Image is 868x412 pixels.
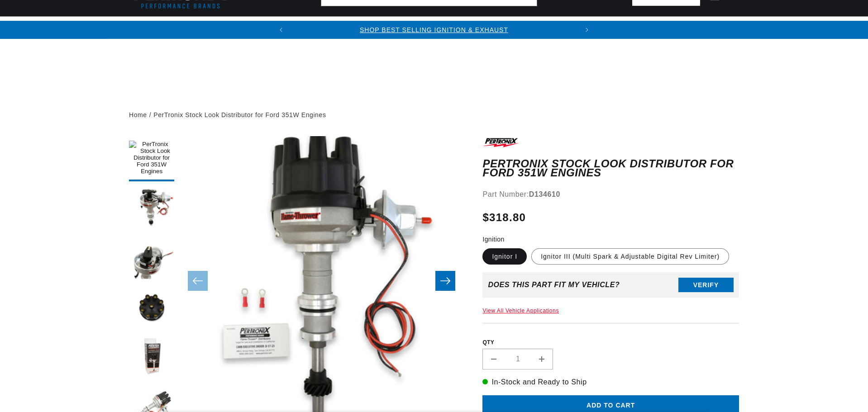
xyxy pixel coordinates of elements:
button: Verify [678,278,734,292]
legend: Ignition [482,235,505,244]
div: Announcement [290,25,578,35]
button: Slide left [188,271,208,291]
button: Load image 1 in gallery view [129,136,174,181]
nav: breadcrumbs [129,110,739,120]
button: Slide right [435,271,455,291]
a: View All Vehicle Applications [482,308,559,314]
button: Load image 5 in gallery view [129,335,174,380]
a: Home [129,110,147,120]
button: Translation missing: en.sections.announcements.previous_announcement [272,21,290,39]
a: PerTronix Stock Look Distributor for Ford 351W Engines [153,110,326,120]
div: Does This part fit My vehicle? [488,281,620,289]
button: Load image 2 in gallery view [129,186,174,231]
label: QTY [482,339,739,346]
summary: Motorcycle [728,17,791,38]
strong: D134610 [529,190,560,198]
button: Translation missing: en.sections.announcements.next_announcement [578,21,596,39]
summary: Ignition Conversions [129,17,227,38]
summary: Battery Products [552,17,641,38]
slideshow-component: Translation missing: en.sections.announcements.announcement_bar [106,21,762,39]
label: Ignitor III (Multi Spark & Adjustable Digital Rev Limiter) [531,248,729,265]
summary: Coils & Distributors [227,17,327,38]
div: 1 of 2 [290,25,578,35]
summary: Spark Plug Wires [641,17,727,38]
a: SHOP BEST SELLING IGNITION & EXHAUST [360,26,508,33]
button: Load image 3 in gallery view [129,236,174,281]
span: $318.80 [482,209,526,226]
div: Part Number: [482,189,739,200]
label: Ignitor I [482,248,527,265]
h1: PerTronix Stock Look Distributor for Ford 351W Engines [482,159,739,178]
summary: Headers, Exhausts & Components [327,17,484,38]
summary: Engine Swaps [484,17,552,38]
p: In-Stock and Ready to Ship [482,376,739,388]
button: Load image 4 in gallery view [129,285,174,331]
